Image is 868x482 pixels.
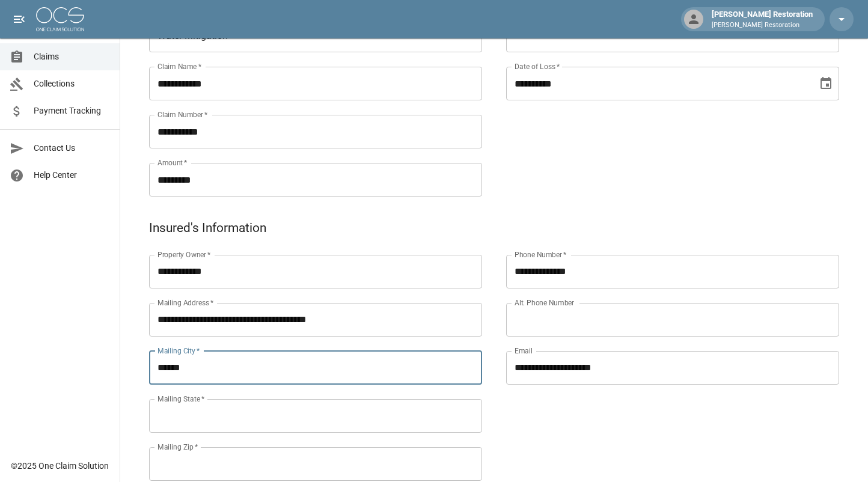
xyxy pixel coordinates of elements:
[515,346,533,356] label: Email
[515,297,574,308] label: Alt. Phone Number
[11,460,109,472] div: © 2025 One Claim Solution
[515,61,560,72] label: Date of Loss
[34,142,110,154] span: Contact Us
[814,72,838,96] button: Choose date, selected date is Sep 20, 2025
[157,109,207,120] label: Claim Number
[157,394,204,404] label: Mailing State
[157,249,211,260] label: Property Owner
[157,157,188,168] label: Amount
[515,249,566,260] label: Phone Number
[707,8,818,30] div: [PERSON_NAME] Restoration
[712,20,813,31] p: [PERSON_NAME] Restoration
[34,169,110,182] span: Help Center
[34,78,110,90] span: Collections
[34,50,110,63] span: Claims
[36,7,84,31] img: ocs-logo-white-transparent.png
[157,297,213,308] label: Mailing Address
[7,7,31,31] button: open drawer
[157,61,201,72] label: Claim Name
[157,346,200,356] label: Mailing City
[157,442,198,452] label: Mailing Zip
[34,105,110,117] span: Payment Tracking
